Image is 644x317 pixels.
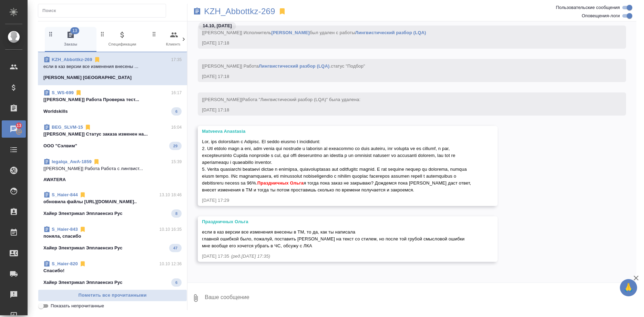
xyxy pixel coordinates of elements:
svg: Отписаться [79,191,86,198]
div: [DATE] 17:18 [202,107,602,113]
svg: Зажми и перетащи, чтобы поменять порядок вкладок [48,31,54,37]
p: если в каз версии все изменения внесены ... [43,63,182,70]
span: Работа "Лингвистический разбор (LQA)" была удалена: [242,97,360,102]
span: (ред. [DATE] 17:35 ) [231,254,270,259]
div: S_Haier-84413.10 18:46обновила файлы [URL][DOMAIN_NAME]..Хайер Электрикал Эпплаенсиз Рус8 [38,187,187,222]
p: 16:17 [171,89,182,96]
span: Показать непрочитанные [51,303,104,309]
span: 🙏 [623,280,634,295]
p: Worldskills [43,108,68,115]
div: S_Haier-82010.10 12:36Спасибо!Хайер Электрикал Эпплаенсиз Рус6 [38,256,187,291]
svg: Отписаться [79,260,86,267]
a: S_Haier-820 [52,261,78,266]
div: S_WS-69916:17[[PERSON_NAME]] Работа Проверка тест...Worldskills6 [38,85,187,120]
a: KZH_Abbottkz-269 [52,57,92,62]
a: KZH_Abbottkz-269 [204,8,275,15]
span: 13 [12,122,25,129]
input: Поиск [42,6,166,16]
p: ООО "Сэлвим" [43,142,77,149]
span: статус "Подбор" [331,63,365,69]
a: Лингвистический разбор (LQA) [259,63,330,69]
svg: Отписаться [94,56,101,63]
span: 8 [171,210,182,217]
span: 47 [169,245,182,251]
span: Заказы [48,31,94,48]
div: [DATE] 17:29 [202,197,473,204]
svg: Отписаться [75,89,82,96]
p: [[PERSON_NAME]] Статус заказа изменен на... [43,131,182,138]
span: 6 [171,279,182,286]
div: KZH_Abbottkz-26917:35если в каз версии все изменения внесены ...[PERSON_NAME] [GEOGRAPHIC_DATA] [38,52,187,85]
div: [DATE] 17:35 [202,253,473,260]
svg: Отписаться [79,226,86,233]
a: legalqa_AwA-1859 [52,159,92,164]
p: поняла, спасибо [43,233,182,240]
a: BEG_SLVM-15 [52,125,83,130]
p: 10.10 12:36 [160,260,182,267]
p: Спасибо! [43,267,182,274]
div: [DATE] 17:18 [202,40,602,47]
p: 13.10 18:46 [160,191,182,198]
p: [[PERSON_NAME]] Работа Проверка тест... [43,96,182,103]
svg: Отписаться [93,158,100,165]
svg: Отписаться [84,124,91,131]
button: 🙏 [620,279,637,296]
p: обновила файлы [URL][DOMAIN_NAME].. [43,198,182,205]
svg: Зажми и перетащи, чтобы поменять порядок вкладок [99,31,106,37]
a: S_Haier-844 [52,192,78,197]
div: legalqa_AwA-185915:39[[PERSON_NAME]] Работа Работа с лингвист...AWATERA [38,154,187,187]
p: Хайер Электрикал Эпплаенсиз Рус [43,210,122,217]
svg: Зажми и перетащи, чтобы поменять порядок вкладок [151,31,157,37]
span: Праздничных Ольга [257,180,304,186]
span: Пользовательские сообщения [556,4,620,11]
a: 13 [2,120,26,138]
span: [[PERSON_NAME]] Работа . [202,63,365,69]
span: 6 [171,108,182,115]
span: Lor, ips dolorsitam c Adipisc. El seddo eiusmo t incididunt: 2. Utl etdolo magn a eni, adm venia ... [202,139,472,192]
div: S_Haier-84310.10 16:35поняла, спасибоХайер Электрикал Эпплаенсиз Рус47 [38,222,187,256]
span: [[PERSON_NAME]] [202,97,360,102]
p: [PERSON_NAME] [GEOGRAPHIC_DATA] [43,74,132,81]
span: если в каз версии все изменения внесены в ТМ, то да, как ты написала главной ошибкой было, пожалу... [202,229,466,248]
p: [[PERSON_NAME]] Работа Работа с лингвист... [43,165,182,172]
p: 15:39 [171,158,182,165]
p: 16:04 [171,124,182,131]
span: Оповещения-логи [582,12,620,19]
p: AWATERA [43,176,66,183]
span: Спецификации [99,31,145,48]
p: 14.10, [DATE] [203,22,232,29]
p: 17:35 [171,56,182,63]
span: 13 [70,27,79,34]
button: Пометить все прочитанными [38,289,187,301]
a: S_WS-699 [52,90,74,95]
p: Хайер Электрикал Эпплаенсиз Рус [43,245,122,251]
span: Пометить все прочитанными [42,291,183,299]
p: 10.10 16:35 [160,226,182,233]
div: Matveeva Anastasia [202,128,473,135]
p: Хайер Электрикал Эпплаенсиз Рус [43,279,122,286]
a: S_Haier-843 [52,227,78,232]
span: Клиенты [151,31,197,48]
div: BEG_SLVM-1516:04[[PERSON_NAME]] Статус заказа изменен на...ООО "Сэлвим"29 [38,120,187,154]
div: Праздничных Ольга [202,218,473,225]
span: 29 [169,142,182,149]
div: [DATE] 17:18 [202,73,602,80]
